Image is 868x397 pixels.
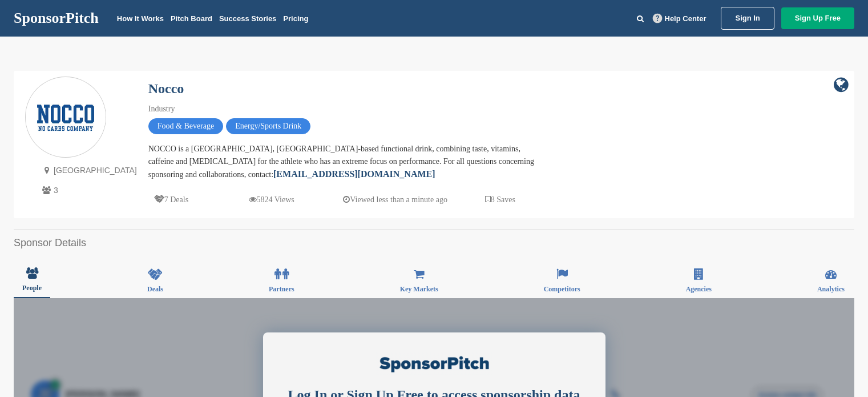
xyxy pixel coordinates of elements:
a: Sign In [721,7,774,30]
a: Sign Up Free [781,7,854,29]
div: Industry [148,103,548,115]
a: Help Center [651,12,709,25]
span: Agencies [686,286,712,292]
p: 7 Deals [154,193,188,207]
span: Deals [147,286,163,292]
a: Pitch Board [171,14,212,23]
p: 3 [39,183,137,198]
img: Sponsorpitch & Nocco [26,86,106,149]
h2: Sponsor Details [14,235,854,251]
div: NOCCO is a [GEOGRAPHIC_DATA], [GEOGRAPHIC_DATA]-based functional drink, combining taste, vitamins... [148,143,548,181]
span: Analytics [817,286,845,292]
span: Key Markets [400,286,438,292]
span: People [22,284,42,291]
span: Competitors [544,286,580,292]
a: Pricing [283,14,308,23]
p: 8 Saves [485,193,515,207]
span: Partners [269,286,294,292]
p: [GEOGRAPHIC_DATA] [39,163,137,178]
a: company link [834,77,849,94]
a: Nocco [148,81,184,96]
a: [EMAIL_ADDRESS][DOMAIN_NAME] [273,169,435,179]
span: Food & Beverage [148,118,224,134]
a: SponsorPitch [14,11,99,26]
a: How It Works [117,14,164,23]
p: Viewed less than a minute ago [343,193,447,207]
a: Success Stories [219,14,276,23]
span: Energy/Sports Drink [226,118,310,134]
p: 5824 Views [249,193,294,207]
